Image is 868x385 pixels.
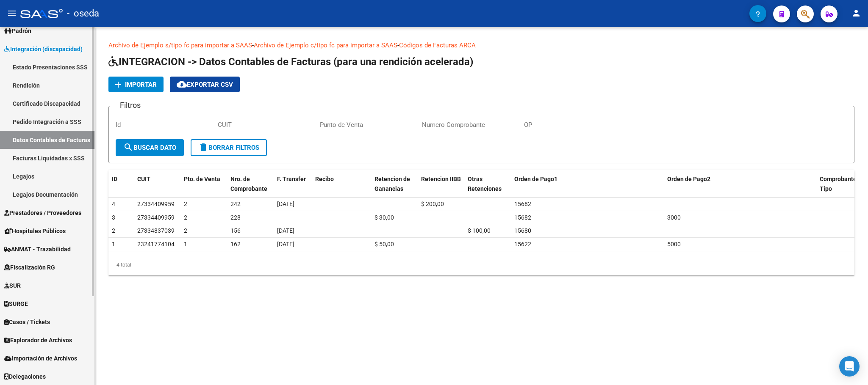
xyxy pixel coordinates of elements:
span: Otras Retenciones [468,176,502,192]
a: Archivo de Ejemplo s/tipo fc para importar a SAAS [108,41,252,49]
span: Hospitales Públicos [4,226,66,236]
div: Open Intercom Messenger [839,356,860,377]
span: [DATE] [277,227,294,234]
span: 27334409959 [137,214,175,221]
span: Buscar Dato [123,144,176,151]
span: 5000 [667,241,681,247]
span: 27334409959 [137,201,175,207]
span: 228 [230,214,241,221]
span: 162 [230,241,241,247]
span: $ 30,00 [374,214,394,221]
span: Padrón [4,26,31,36]
span: Casos / Tickets [4,317,50,327]
span: Nro. de Comprobante [230,176,267,192]
span: 156 [230,227,241,234]
mat-icon: delete [198,142,208,152]
mat-icon: add [113,80,123,90]
span: Integración (discapacidad) [4,44,83,54]
p: - - [108,41,854,50]
span: 15682 [514,214,531,221]
span: 2 [184,214,187,221]
span: Delegaciones [4,372,46,381]
datatable-header-cell: Nro. de Comprobante [227,170,274,198]
button: Exportar CSV [170,77,240,92]
span: 3 [112,214,115,221]
span: $ 50,00 [374,241,394,247]
button: Buscar Dato [116,139,184,156]
span: SURGE [4,299,28,308]
span: 15682 [514,201,531,207]
datatable-header-cell: Recibo [312,170,371,198]
datatable-header-cell: ID [108,170,134,198]
span: 1 [184,241,187,247]
span: $ 200,00 [421,201,444,207]
span: Prestadores / Proveedores [4,208,81,217]
span: Explorador de Archivos [4,335,72,345]
span: Retencion IIBB [421,176,461,182]
datatable-header-cell: F. Transfer [274,170,312,198]
span: 27334837039 [137,227,175,234]
span: 2 [184,201,187,207]
mat-icon: person [851,8,861,18]
span: 15680 [514,227,531,234]
span: 3000 [667,214,681,221]
datatable-header-cell: Pto. de Venta [180,170,227,198]
datatable-header-cell: Retencion IIBB [418,170,464,198]
span: F. Transfer [277,176,306,182]
span: 2 [184,227,187,234]
span: 23241774104 [137,241,175,247]
button: Importar [108,77,164,92]
span: 2 [112,227,115,234]
button: Borrar Filtros [191,139,267,156]
span: Comprobante Tipo [820,176,857,192]
datatable-header-cell: Orden de Pago1 [511,170,664,198]
span: Fiscalización RG [4,263,55,272]
span: - oseda [67,4,99,23]
span: 1 [112,241,115,247]
span: Importación de Archivos [4,354,77,363]
h3: Filtros [116,99,145,111]
span: [DATE] [277,241,294,247]
datatable-header-cell: Orden de Pago2 [664,170,817,198]
span: Retencion de Ganancias [374,176,410,192]
datatable-header-cell: Retencion de Ganancias [371,170,418,198]
span: SUR [4,281,21,290]
span: 4 [112,201,115,207]
span: [DATE] [277,201,294,207]
div: 4 total [108,254,854,275]
span: Importar [125,81,157,88]
span: Recibo [315,176,334,182]
span: ID [112,176,117,182]
span: CUIT [137,176,150,182]
span: $ 100,00 [468,227,491,234]
span: INTEGRACION -> Datos Contables de Facturas (para una rendición acelerada) [108,56,473,68]
span: Pto. de Venta [184,176,220,182]
a: Archivo de Ejemplo c/tipo fc para importar a SAAS [254,41,397,49]
mat-icon: cloud_download [177,79,187,89]
datatable-header-cell: Otras Retenciones [464,170,511,198]
a: Códigos de Facturas ARCA [399,41,476,49]
span: Borrar Filtros [198,144,259,151]
span: 242 [230,201,241,207]
span: Exportar CSV [177,81,233,88]
span: 15622 [514,241,531,247]
mat-icon: menu [7,8,17,18]
datatable-header-cell: CUIT [134,170,180,198]
span: ANMAT - Trazabilidad [4,245,71,254]
datatable-header-cell: Comprobante Tipo [816,170,854,198]
mat-icon: search [123,142,133,152]
span: Orden de Pago1 [514,176,557,182]
span: Orden de Pago2 [667,176,710,182]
